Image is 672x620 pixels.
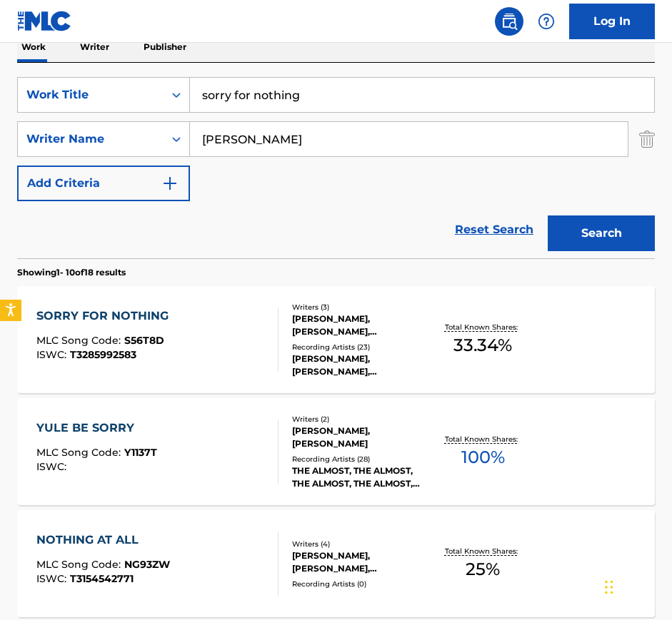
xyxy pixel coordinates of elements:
[36,558,124,571] span: MLC Song Code :
[76,32,114,62] p: Writer
[292,312,430,338] div: [PERSON_NAME], [PERSON_NAME], [PERSON_NAME]
[292,352,430,378] div: [PERSON_NAME], [PERSON_NAME], [PERSON_NAME], [PERSON_NAME], [PERSON_NAME]
[292,464,430,490] div: THE ALMOST, THE ALMOST, THE ALMOST, THE ALMOST, THE ALMOST
[36,348,70,361] span: ISWC :
[36,446,124,459] span: MLC Song Code :
[448,214,541,245] a: Reset Search
[461,444,505,470] span: 100 %
[292,342,430,352] div: Recording Artists ( 23 )
[36,572,70,585] span: ISWC :
[17,166,190,201] button: Add Criteria
[292,454,430,464] div: Recording Artists ( 28 )
[17,32,50,62] p: Work
[17,77,655,258] form: Search Form
[36,460,70,473] span: ISWC :
[26,131,155,148] div: Writer Name
[292,579,430,589] div: Recording Artists ( 0 )
[292,302,430,312] div: Writers ( 3 )
[605,566,613,609] div: Drag
[466,557,500,582] span: 25 %
[548,215,655,251] button: Search
[124,558,170,571] span: NG93ZW
[17,266,126,279] p: Showing 1 - 10 of 18 results
[17,510,655,617] a: NOTHING AT ALLMLC Song Code:NG93ZWISWC:T3154542771Writers (4)[PERSON_NAME], [PERSON_NAME], [PERSO...
[292,549,430,575] div: [PERSON_NAME], [PERSON_NAME], [PERSON_NAME], [PERSON_NAME]
[501,13,518,30] img: search
[36,308,176,325] div: SORRY FOR NOTHING
[36,532,170,549] div: NOTHING AT ALL
[601,552,672,620] iframe: Chat Widget
[26,86,155,103] div: Work Title
[292,414,430,425] div: Writers ( 2 )
[17,398,655,505] a: YULE BE SORRYMLC Song Code:Y1137TISWC:Writers (2)[PERSON_NAME], [PERSON_NAME]Recording Artists (2...
[70,572,134,585] span: T3154542771
[17,286,655,393] a: SORRY FOR NOTHINGMLC Song Code:S56T8DISWC:T3285992583Writers (3)[PERSON_NAME], [PERSON_NAME], [PE...
[445,322,521,332] p: Total Known Shares:
[161,175,179,192] img: 9d2ae6d4665cec9f34b9.svg
[70,348,136,361] span: T3285992583
[639,121,655,157] img: Delete Criterion
[445,434,521,444] p: Total Known Shares:
[532,7,561,36] div: Help
[17,11,72,31] img: MLC Logo
[139,32,191,62] p: Publisher
[538,13,555,30] img: help
[445,546,521,557] p: Total Known Shares:
[495,7,523,36] a: Public Search
[124,446,157,459] span: Y1137T
[36,334,124,347] span: MLC Song Code :
[292,425,430,450] div: [PERSON_NAME], [PERSON_NAME]
[124,334,164,347] span: S56T8D
[453,332,512,358] span: 33.34 %
[292,539,430,549] div: Writers ( 4 )
[569,4,655,39] a: Log In
[36,420,157,437] div: YULE BE SORRY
